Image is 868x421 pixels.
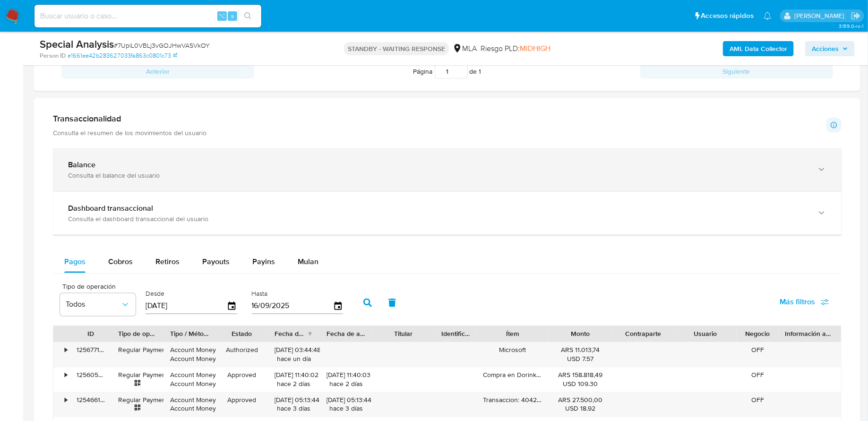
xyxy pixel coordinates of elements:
[40,36,114,52] b: Special Analysis
[851,11,861,21] a: Salir
[238,9,258,23] button: search-icon
[40,52,66,60] b: Person ID
[794,11,848,20] p: fabricio.bottalo@mercadolibre.com
[231,11,234,20] span: s
[839,22,863,30] span: 3.159.0-rc-1
[701,11,754,21] span: Accesos rápidos
[764,12,772,20] a: Notificaciones
[344,42,449,55] p: STANDBY - WAITING RESPONSE
[805,41,855,56] button: Acciones
[520,43,550,54] span: MIDHIGH
[413,64,481,79] span: Página de
[114,41,210,50] span: # 7UpiL0VBLj3vGOJHwVASVkOY
[640,64,833,79] button: Siguiente
[723,41,794,56] button: AML Data Collector
[479,67,481,76] span: 1
[61,64,254,79] button: Anterior
[730,41,787,56] b: AML Data Collector
[68,52,177,60] a: e1661ee42b283627033fa863c0801c73
[218,11,225,20] span: ⌥
[481,43,550,54] span: Riesgo PLD:
[453,43,477,54] div: MLA
[812,41,839,56] span: Acciones
[34,10,261,22] input: Buscar usuario o caso...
